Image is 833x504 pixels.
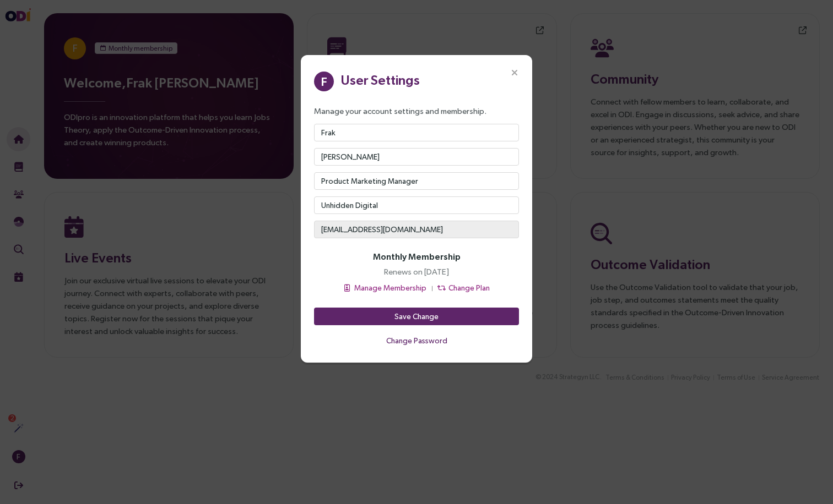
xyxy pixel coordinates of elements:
[314,148,519,166] input: Last Name
[373,251,461,262] h4: Monthly Membership
[314,196,519,214] input: Organization
[386,335,447,347] span: Change Password
[384,265,449,278] p: Renews on [DATE]
[343,281,427,294] button: Manage Membership
[340,70,420,90] div: User Settings
[354,282,426,294] span: Manage Membership
[314,124,519,141] input: First Name
[497,55,532,90] button: Close
[314,172,519,190] input: Title
[314,105,519,117] p: Manage your account settings and membership.
[448,282,490,294] span: Change Plan
[437,281,490,294] button: Change Plan
[314,332,519,349] button: Change Password
[321,72,327,91] span: F
[394,310,439,322] span: Save Change
[314,308,519,325] button: Save Change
